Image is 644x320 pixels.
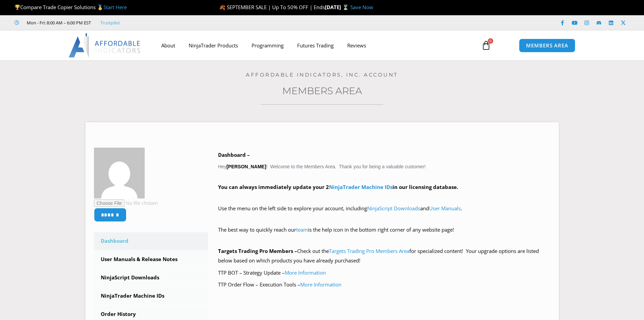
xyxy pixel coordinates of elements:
a: Dashboard [94,232,208,250]
span: 0 [488,38,493,44]
span: MEMBERS AREA [526,43,568,48]
a: User Manuals & Release Notes [94,251,208,268]
p: The best way to quickly reach our is the help icon in the bottom right corner of any website page! [218,225,550,244]
strong: [DATE] ⌛ [325,4,350,10]
a: More Information [285,269,326,276]
a: Reviews [340,38,373,53]
a: User Manuals [429,205,461,212]
a: MEMBERS AREA [519,39,575,52]
a: team [296,226,308,233]
div: Hey ! Welcome to the Members Area. Thank you for being a valuable customer! [218,150,550,290]
a: Affordable Indicators, Inc. Account [246,71,398,78]
a: NinjaScript Downloads [367,205,420,212]
p: TTP BOT – Strategy Update – [218,268,550,278]
strong: [PERSON_NAME] [226,164,266,169]
img: LogoAI | Affordable Indicators – NinjaTrader [69,33,141,58]
a: About [154,38,182,53]
a: NinjaScript Downloads [94,269,208,286]
img: f54efc7e805c104d56b9f4e53f4aa128b5eb76ac3531487f62801c8db4c17dcc [94,148,145,198]
a: Futures Trading [290,38,340,53]
img: 🏆 [15,5,20,10]
a: More Information [300,281,341,288]
a: NinjaTrader Products [182,38,245,53]
b: Dashboard – [218,151,250,158]
span: 🍂 SEPTEMBER SALE | Up To 50% OFF | Ends [219,4,325,10]
span: Compare Trade Copier Solutions 🥇 [15,4,127,10]
a: Programming [245,38,290,53]
nav: Menu [154,38,474,53]
a: Start Here [103,4,127,10]
p: TTP Order Flow – Execution Tools – [218,280,550,290]
a: NinjaTrader Machine IDs [94,287,208,305]
a: NinjaTrader Machine IDs [329,184,392,190]
a: Save Now [350,4,373,10]
a: Targets Trading Pro Members Area [329,248,409,254]
strong: Targets Trading Pro Members – [218,248,297,254]
span: Mon - Fri: 8:00 AM – 6:00 PM EST [25,19,91,27]
strong: You can always immediately update your 2 in our licensing database. [218,184,458,190]
a: Trustpilot [100,19,120,27]
p: Use the menu on the left side to explore your account, including and . [218,204,550,223]
a: Members Area [282,85,362,97]
p: Check out the for specialized content! Your upgrade options are listed below based on which produ... [218,247,550,265]
a: 0 [471,36,501,55]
